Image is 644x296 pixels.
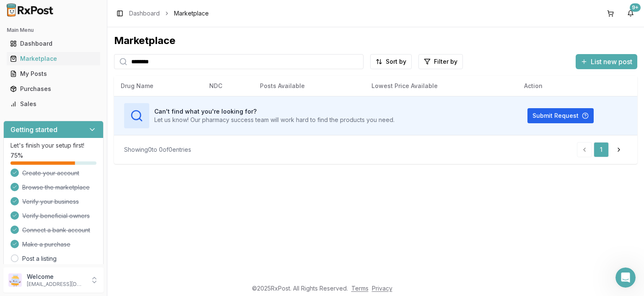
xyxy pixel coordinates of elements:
button: My Posts [3,67,104,80]
span: Filter by [434,57,457,66]
a: Privacy [372,285,392,292]
span: 75 % [10,151,23,160]
button: Purchases [3,82,104,96]
nav: pagination [577,142,627,157]
p: [EMAIL_ADDRESS][DOMAIN_NAME] [27,281,85,288]
button: Dashboard [3,37,104,50]
th: Posts Available [253,76,365,96]
a: My Posts [7,66,100,81]
div: Sales [10,100,97,108]
iframe: Intercom live chat [615,267,636,288]
th: Drug Name [114,76,203,96]
button: 9+ [624,7,637,20]
nav: breadcrumb [129,9,209,18]
th: Action [517,76,637,96]
a: Terms [351,285,369,292]
th: NDC [203,76,253,96]
div: Showing 0 to 0 of 0 entries [124,145,191,154]
span: Create your account [22,169,79,177]
button: Submit Request [527,108,594,123]
div: My Posts [10,70,97,78]
p: Let us know! Our pharmacy success team will work hard to find the products you need. [154,116,395,124]
span: Make a purchase [22,240,70,249]
span: Connect a bank account [22,226,90,234]
a: Dashboard [129,9,160,18]
span: Verify beneficial owners [22,212,90,220]
th: Lowest Price Available [365,76,517,96]
button: Marketplace [3,52,104,65]
img: User avatar [8,273,22,287]
a: Purchases [7,81,100,96]
a: 1 [594,142,609,157]
button: List new post [576,54,637,69]
p: Let's finish your setup first! [10,141,96,150]
h3: Getting started [10,125,57,135]
a: Marketplace [7,51,100,66]
button: Sort by [370,54,412,69]
div: Dashboard [10,39,97,48]
span: List new post [591,57,632,67]
a: Go to next page [610,142,627,157]
span: Marketplace [174,9,209,18]
h3: Can't find what you're looking for? [154,107,395,116]
p: Welcome [27,273,85,281]
span: Browse the marketplace [22,183,90,192]
div: Purchases [10,85,97,93]
div: 9+ [630,3,641,12]
button: Filter by [418,54,463,69]
a: List new post [576,58,637,67]
a: Post a listing [22,254,57,263]
img: RxPost Logo [3,3,57,17]
span: Verify your business [22,197,79,206]
span: Sort by [386,57,406,66]
button: Sales [3,97,104,111]
a: Dashboard [7,36,100,51]
a: Sales [7,96,100,112]
h2: Main Menu [7,27,100,34]
div: Marketplace [10,55,97,63]
div: Marketplace [114,34,637,47]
